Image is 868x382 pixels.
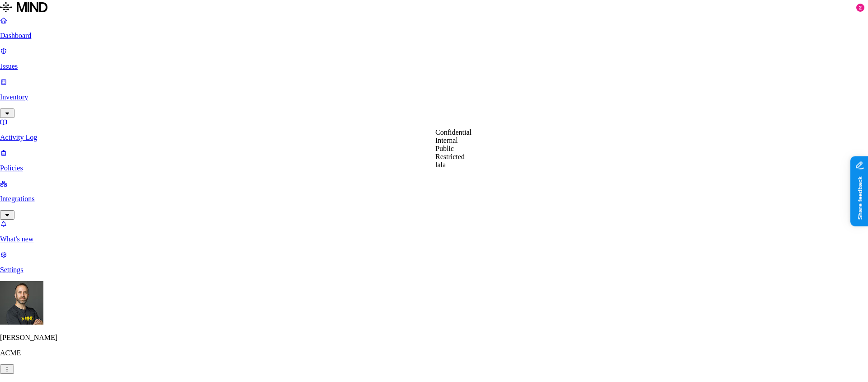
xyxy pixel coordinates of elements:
span: lala [435,161,446,169]
span: Public [435,145,454,152]
span: Internal [435,137,458,144]
span: Restricted [435,153,465,160]
span: Confidential [435,128,472,136]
